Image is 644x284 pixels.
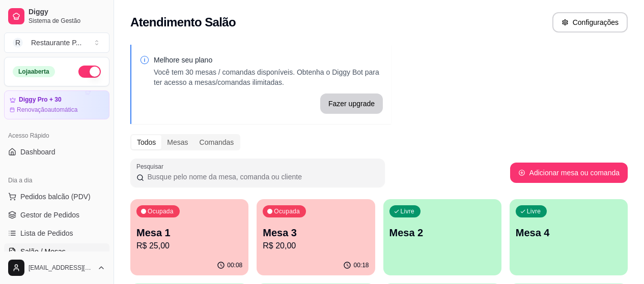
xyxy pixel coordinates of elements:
div: Acesso Rápido [4,128,109,144]
span: Lista de Pedidos [20,228,73,238]
p: Livre [527,207,541,215]
button: Pedidos balcão (PDV) [4,188,109,205]
button: OcupadaMesa 1R$ 25,0000:08 [130,199,248,275]
span: Diggy [29,8,105,17]
button: LivreMesa 4 [510,199,628,275]
p: Ocupada [148,207,174,215]
p: Melhore seu plano [154,55,383,65]
button: LivreMesa 2 [383,199,501,275]
button: Adicionar mesa ou comanda [510,163,628,183]
span: R [13,38,23,48]
p: R$ 25,00 [136,240,242,252]
p: 00:18 [353,261,369,269]
button: Alterar Status [78,66,101,78]
span: Salão / Mesas [20,246,66,257]
h2: Atendimento Salão [130,14,236,30]
div: Dia a dia [4,172,109,188]
span: Pedidos balcão (PDV) [20,192,91,202]
p: Mesa 1 [136,226,242,240]
div: Mesas [161,135,193,149]
div: Todos [131,135,161,149]
p: Você tem 30 mesas / comandas disponíveis. Obtenha o Diggy Bot para ter acesso a mesas/comandas il... [154,67,383,87]
input: Pesquisar [144,172,379,182]
p: R$ 20,00 [263,240,369,252]
button: OcupadaMesa 3R$ 20,0000:18 [257,199,375,275]
label: Pesquisar [136,162,167,171]
button: [EMAIL_ADDRESS][DOMAIN_NAME] [4,256,109,280]
a: DiggySistema de Gestão [4,4,109,28]
a: Gestor de Pedidos [4,207,109,223]
span: Dashboard [20,147,55,157]
button: Configurações [552,12,628,33]
a: Lista de Pedidos [4,225,109,241]
span: [EMAIL_ADDRESS][DOMAIN_NAME] [29,264,93,272]
p: Mesa 3 [263,226,369,240]
a: Salão / Mesas [4,243,109,260]
a: Diggy Pro + 30Renovaçãoautomática [4,90,109,119]
p: Mesa 4 [516,226,622,240]
button: Fazer upgrade [320,93,383,114]
p: 00:08 [227,261,242,269]
p: Mesa 2 [389,226,495,240]
p: Livre [401,207,415,215]
span: Gestor de Pedidos [20,210,79,220]
div: Loja aberta [13,66,55,77]
button: Select a team [4,33,109,53]
a: Dashboard [4,144,109,160]
div: Comandas [194,135,240,149]
div: Restaurante P ... [31,38,81,48]
article: Diggy Pro + 30 [19,96,62,104]
article: Renovação automática [17,106,77,114]
span: Sistema de Gestão [29,17,105,25]
p: Ocupada [274,207,300,215]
